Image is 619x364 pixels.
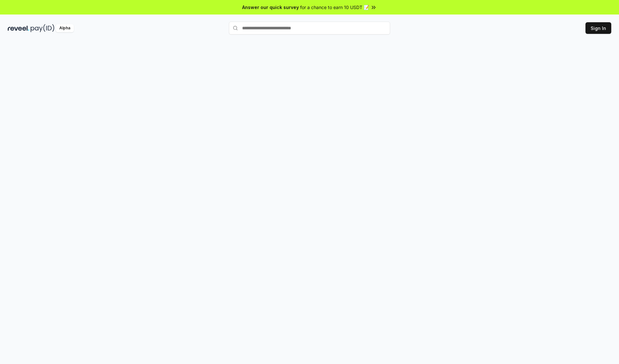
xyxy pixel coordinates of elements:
button: Sign In [585,22,611,34]
span: Answer our quick survey [242,4,299,11]
img: pay_id [31,24,54,32]
div: Alpha [56,24,74,32]
img: reveel_dark [8,24,29,32]
span: for a chance to earn 10 USDT 📝 [300,4,369,11]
